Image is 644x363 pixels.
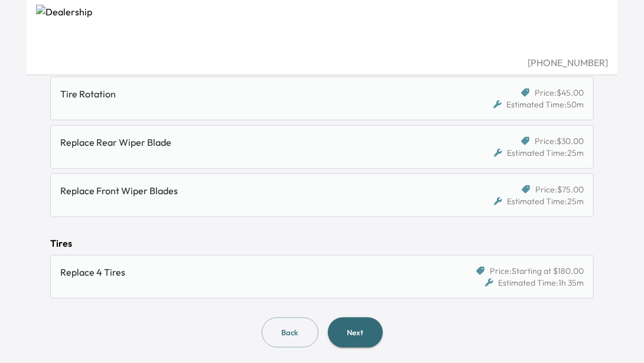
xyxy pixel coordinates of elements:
div: Estimated Time: 50m [493,99,584,110]
img: Dealership [36,5,608,55]
div: [PHONE_NUMBER] [36,55,608,70]
span: Price: $75.00 [535,184,584,195]
div: Replace 4 Tires [60,265,444,279]
span: Price: Starting at $180.00 [490,265,584,277]
div: Replace Front Wiper Blades [60,184,444,198]
button: Next [328,318,383,348]
span: Price: $30.00 [535,135,584,147]
div: Estimated Time: 1h 35m [485,277,584,289]
span: Price: $45.00 [535,87,584,99]
div: Tire Rotation [60,87,444,101]
div: Tires [50,236,594,250]
div: Replace Rear Wiper Blade [60,135,444,149]
div: Estimated Time: 25m [494,147,584,159]
div: Estimated Time: 25m [494,195,584,207]
button: Back [262,318,318,348]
